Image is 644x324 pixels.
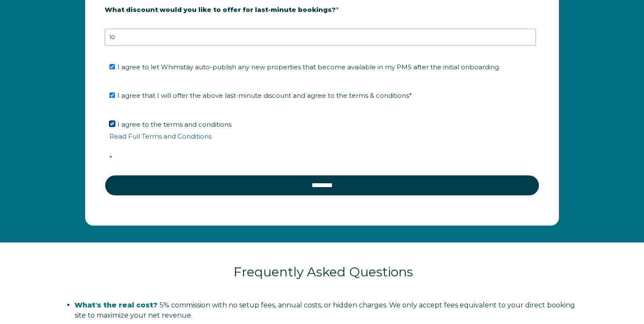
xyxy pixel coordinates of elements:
input: I agree that I will offer the above last-minute discount and agree to the terms & conditions* [109,92,115,98]
strong: What discount would you like to offer for last-minute bookings? [105,6,336,14]
a: Read Full Terms and Conditions [109,132,212,140]
span: I agree to let Whimstay auto-publish any new properties that become available in my PMS after the... [117,63,500,71]
input: I agree to let Whimstay auto-publish any new properties that become available in my PMS after the... [109,64,115,69]
strong: 20% is recommended, minimum of 10% [105,20,238,28]
span: What's the real cost? [74,301,157,309]
span: I agree that I will offer the above last-minute discount and agree to the terms & conditions [117,91,412,99]
input: I agree to the terms and conditionsRead Full Terms and Conditions* [109,121,115,126]
span: Frequently Asked Questions [234,264,413,279]
span: 5% commission with no setup fees, annual costs, or hidden charges. We only accept fees equivalent... [74,301,575,319]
